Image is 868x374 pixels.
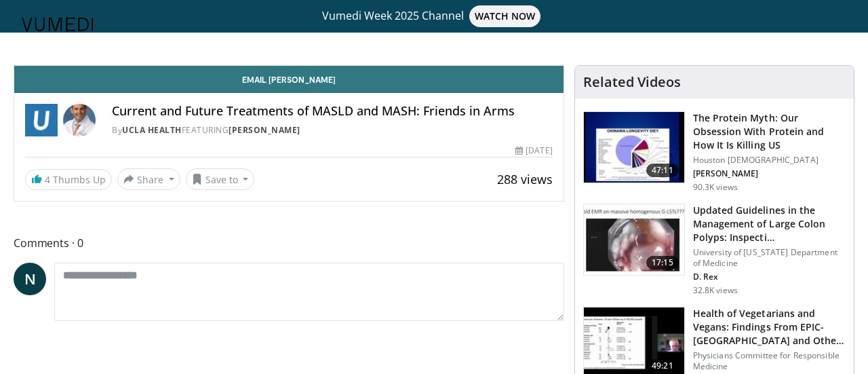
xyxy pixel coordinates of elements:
[117,168,180,190] button: Share
[583,111,846,193] a: 47:11 The Protein Myth: Our Obsession With Protein and How It Is Killing US Houston [DEMOGRAPHIC_...
[583,74,681,90] h4: Related Videos
[515,145,552,157] div: [DATE]
[122,124,182,136] a: UCLA Health
[693,285,738,296] p: 32.8K views
[22,18,94,31] img: VuMedi Logo
[14,234,564,252] span: Comments 0
[693,350,846,372] p: Physicians Committee for Responsible Medicine
[583,204,846,296] a: 17:15 Updated Guidelines in the Management of Large Colon Polyps: Inspecti… University of [US_STA...
[693,111,846,152] h3: The Protein Myth: Our Obsession With Protein and How It Is Killing US
[497,171,553,187] span: 288 views
[646,359,679,373] span: 49:21
[646,256,679,269] span: 17:15
[693,247,846,269] p: University of [US_STATE] Department of Medicine
[693,204,846,244] h3: Updated Guidelines in the Management of Large Colon Polyps: Inspection to Resection
[229,124,300,136] a: [PERSON_NAME]
[693,155,846,166] p: Houston [DEMOGRAPHIC_DATA]
[25,169,112,190] a: 4 Thumbs Up
[14,263,46,295] a: N
[63,104,96,136] img: Avatar
[584,204,684,275] img: dfcfcb0d-b871-4e1a-9f0c-9f64970f7dd8.150x105_q85_crop-smart_upscale.jpg
[693,168,846,179] p: Garth Davis
[112,124,553,136] div: By FEATURING
[693,307,846,348] h3: Health of Vegetarians and Vegans: Findings From EPIC-Oxford and Other Studies in the UK
[646,164,679,177] span: 47:11
[112,104,553,119] h4: Current and Future Treatments of MASLD and MASH: Friends in Arms
[45,173,50,186] span: 4
[693,182,738,193] p: 90.3K views
[693,272,846,282] p: Douglas Rex
[14,66,564,93] a: Email [PERSON_NAME]
[186,168,255,190] button: Save to
[25,104,58,136] img: UCLA Health
[584,112,684,183] img: b7b8b05e-5021-418b-a89a-60a270e7cf82.150x105_q85_crop-smart_upscale.jpg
